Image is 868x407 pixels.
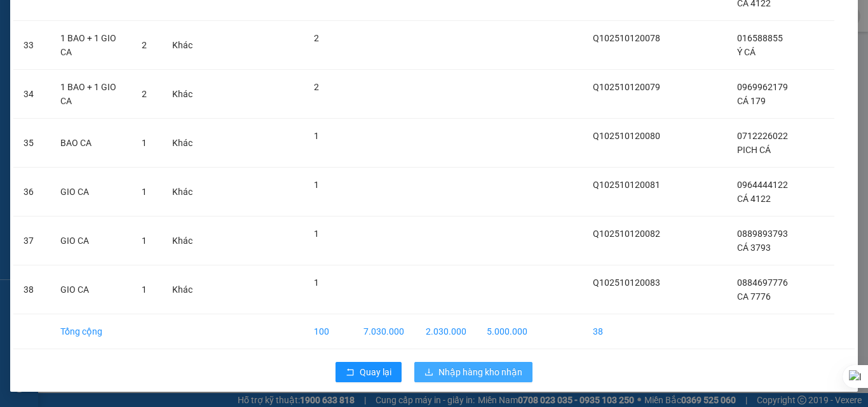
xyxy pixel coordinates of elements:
[314,82,319,92] span: 2
[438,365,522,379] span: Nhập hàng kho nhận
[142,284,147,295] span: 1
[737,145,771,155] span: PICH CÁ
[593,229,660,239] span: Q102510120082
[353,314,416,349] td: 7.030.000
[314,131,319,141] span: 1
[414,362,532,382] button: downloadNhập hàng kho nhận
[593,277,660,288] span: Q102510120083
[737,96,766,106] span: CÁ 179
[50,314,132,349] td: Tổng cộng
[13,265,50,314] td: 38
[50,265,132,314] td: GIO CA
[360,365,391,379] span: Quay lại
[13,217,50,265] td: 37
[50,21,132,70] td: 1 BAO + 1 GIO CA
[336,362,402,382] button: rollbackQuay lại
[314,180,319,190] span: 1
[737,180,788,190] span: 0964444122
[13,119,50,168] td: 35
[50,168,132,217] td: GIO CA
[13,168,50,217] td: 36
[737,82,788,92] span: 0969962179
[593,33,660,43] span: Q102510120078
[737,47,756,57] span: Ý CÁ
[737,229,788,239] span: 0889893793
[13,21,50,70] td: 33
[304,314,353,349] td: 100
[162,21,203,70] td: Khác
[142,89,147,99] span: 2
[346,368,355,378] span: rollback
[593,82,660,92] span: Q102510120079
[737,291,771,302] span: CA 7776
[142,40,147,50] span: 2
[593,180,660,190] span: Q102510120081
[142,187,147,197] span: 1
[416,314,477,349] td: 2.030.000
[50,217,132,265] td: GIO CA
[162,217,203,265] td: Khác
[314,229,319,239] span: 1
[424,368,433,378] span: download
[737,131,788,141] span: 0712226022
[162,119,203,168] td: Khác
[50,119,132,168] td: BAO CA
[737,277,788,288] span: 0884697776
[162,265,203,314] td: Khác
[583,314,670,349] td: 38
[737,33,783,43] span: 016588855
[477,314,538,349] td: 5.000.000
[13,70,50,119] td: 34
[593,131,660,141] span: Q102510120080
[314,33,319,43] span: 2
[162,168,203,217] td: Khác
[314,277,319,288] span: 1
[50,70,132,119] td: 1 BAO + 1 GIO CA
[142,236,147,246] span: 1
[162,70,203,119] td: Khác
[737,243,771,253] span: CÁ 3793
[737,194,771,204] span: CÁ 4122
[142,138,147,148] span: 1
